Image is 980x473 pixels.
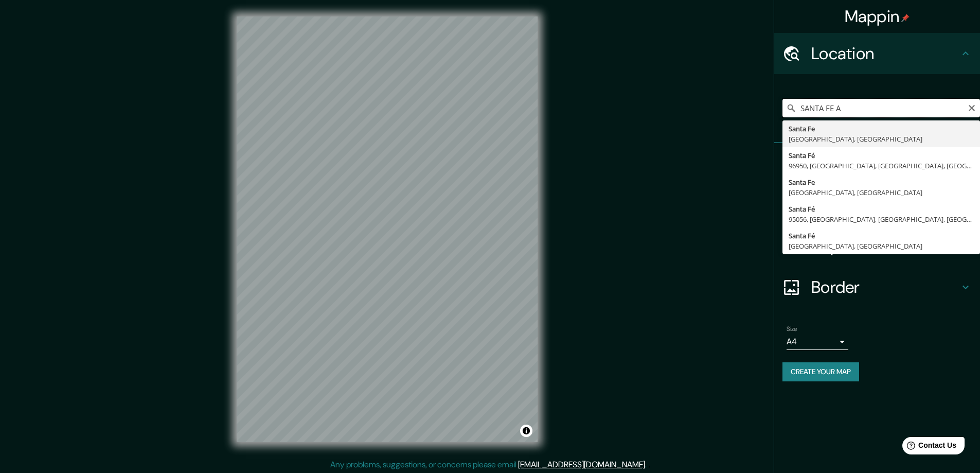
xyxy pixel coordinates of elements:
div: Santa Fé [789,204,974,214]
div: [GEOGRAPHIC_DATA], [GEOGRAPHIC_DATA] [789,241,974,251]
h4: Location [811,43,959,64]
div: Pins [774,143,980,184]
h4: Layout [811,236,959,256]
div: . [648,459,650,471]
img: pin-icon.png [901,14,910,22]
div: [GEOGRAPHIC_DATA], [GEOGRAPHIC_DATA] [789,134,974,144]
input: Pick your city or area [782,99,980,117]
label: Size [787,325,797,334]
div: Border [774,267,980,308]
div: Location [774,33,980,74]
a: [EMAIL_ADDRESS][DOMAIN_NAME] [518,459,645,470]
div: 95056, [GEOGRAPHIC_DATA], [GEOGRAPHIC_DATA], [GEOGRAPHIC_DATA] [789,214,974,224]
h4: Mappin [845,6,910,27]
div: Santa Fe [789,177,974,187]
div: Santa Fé [789,231,974,241]
button: Create your map [782,362,859,381]
div: A4 [787,334,848,350]
div: Santa Fé [789,150,974,161]
div: Style [774,184,980,225]
canvas: Map [237,16,538,442]
button: Clear [968,102,976,112]
h4: Border [811,277,959,297]
button: Toggle attribution [520,425,532,437]
div: 96950, [GEOGRAPHIC_DATA], [GEOGRAPHIC_DATA], [GEOGRAPHIC_DATA] [789,161,974,171]
div: . [647,459,648,471]
p: Any problems, suggestions, or concerns please email . [330,459,647,471]
div: [GEOGRAPHIC_DATA], [GEOGRAPHIC_DATA] [789,187,974,198]
div: Santa Fe [789,124,974,134]
iframe: Help widget launcher [888,433,969,462]
div: Layout [774,225,980,267]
